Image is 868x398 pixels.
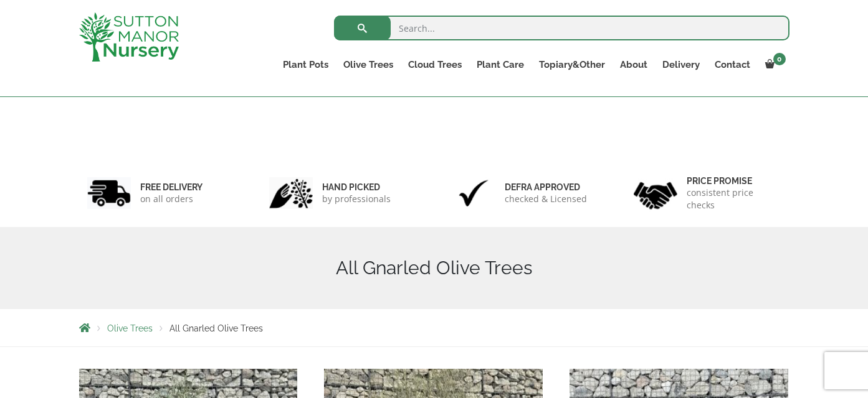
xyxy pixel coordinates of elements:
h1: All Gnarled Olive Trees [79,257,789,279]
h6: hand picked [322,182,391,193]
nav: Breadcrumbs [79,323,789,333]
p: by professionals [322,193,391,205]
a: Delivery [655,56,707,73]
h6: Price promise [687,175,781,187]
h6: Defra approved [505,182,587,193]
a: 0 [758,56,789,73]
a: Olive Trees [107,323,153,333]
img: 2.jpg [269,177,313,209]
p: on all orders [140,193,203,205]
a: Contact [707,56,758,73]
a: Cloud Trees [401,56,469,73]
a: Topiary&Other [532,56,613,73]
img: 1.jpg [87,177,131,209]
a: Olive Trees [336,56,401,73]
p: consistent price checks [687,187,781,211]
input: Search... [334,16,789,40]
img: 4.jpg [634,174,677,212]
img: logo [79,12,179,62]
a: Plant Pots [275,56,336,73]
span: 0 [773,53,786,65]
a: Plant Care [469,56,532,73]
img: 3.jpg [452,177,495,209]
p: checked & Licensed [505,193,587,205]
h6: FREE DELIVERY [140,182,203,193]
a: About [613,56,655,73]
span: All Gnarled Olive Trees [169,323,263,333]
